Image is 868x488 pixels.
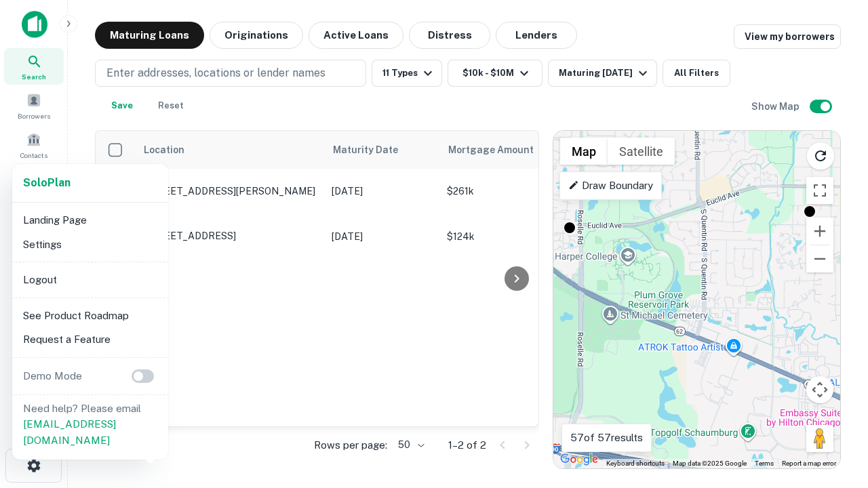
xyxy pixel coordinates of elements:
[23,418,116,446] a: [EMAIL_ADDRESS][DOMAIN_NAME]
[18,232,163,257] li: Settings
[18,327,163,352] li: Request a Feature
[23,175,71,191] a: SoloPlan
[18,304,163,328] li: See Product Roadmap
[23,401,157,449] p: Need help? Please email
[800,380,868,445] iframe: Chat Widget
[18,208,163,232] li: Landing Page
[18,368,87,384] p: Demo Mode
[18,268,163,292] li: Logout
[23,176,71,189] strong: Solo Plan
